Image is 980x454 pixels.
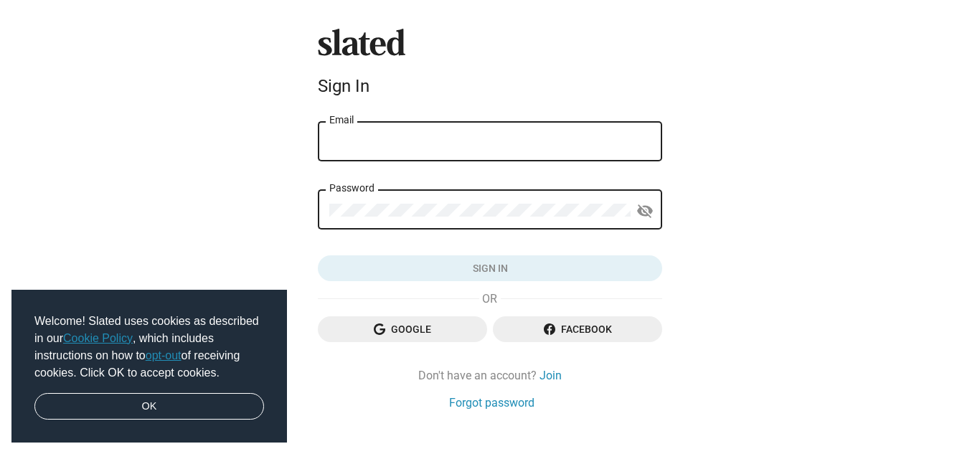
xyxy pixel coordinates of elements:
a: opt-out [146,349,182,361]
span: Facebook [504,316,651,342]
button: Show password [631,197,659,225]
button: Facebook [493,316,662,342]
span: Google [329,316,476,342]
a: Cookie Policy [63,332,133,344]
div: Sign In [318,76,662,96]
a: Forgot password [449,395,534,410]
a: dismiss cookie message [34,393,264,420]
div: Don't have an account? [318,368,662,383]
sl-branding: Sign In [318,29,662,102]
span: Welcome! Slated uses cookies as described in our , which includes instructions on how to of recei... [34,313,264,382]
a: Join [540,368,562,383]
mat-icon: visibility_off [636,200,654,222]
div: cookieconsent [11,290,287,443]
button: Google [318,316,487,342]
